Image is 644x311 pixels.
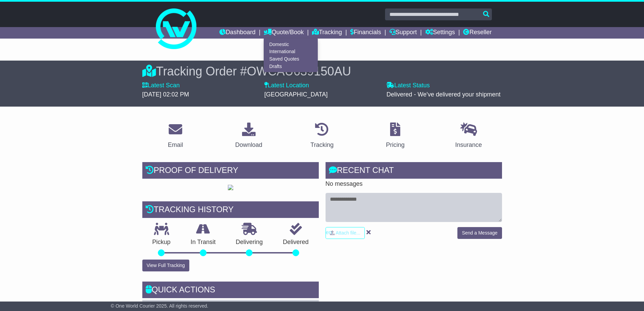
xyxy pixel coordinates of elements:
div: RECENT CHAT [326,162,502,180]
p: Delivered [273,239,319,246]
a: Financials [350,27,381,39]
span: [GEOGRAPHIC_DATA] [264,91,328,98]
p: Delivering [226,239,273,246]
a: Email [163,120,187,152]
p: In Transit [181,239,226,246]
a: Tracking [312,27,342,39]
a: Quote/Book [264,27,304,39]
a: Tracking [306,120,338,152]
a: Domestic [264,41,317,48]
div: Quick Actions [142,282,319,300]
span: [DATE] 02:02 PM [142,91,189,98]
a: International [264,48,317,55]
a: Dashboard [219,27,256,39]
span: OWCAU639150AU [247,64,351,78]
div: Download [235,140,262,150]
img: GetPodImage [228,185,233,190]
span: Delivered - We've delivered your shipment [386,91,500,98]
a: Download [231,120,267,152]
div: Quote/Book [264,39,318,72]
a: Support [389,27,417,39]
div: Email [168,140,183,150]
div: Tracking history [142,201,319,220]
div: Pricing [386,140,405,150]
div: Insurance [455,140,482,150]
button: View Full Tracking [142,260,189,271]
button: Send a Message [457,227,502,239]
div: Proof of Delivery [142,162,319,180]
a: Settings [425,27,455,39]
a: Drafts [264,63,317,70]
a: Insurance [451,120,486,152]
p: Pickup [142,239,181,246]
a: Reseller [463,27,492,39]
a: Pricing [382,120,409,152]
label: Latest Location [264,82,309,89]
a: Saved Quotes [264,55,317,63]
label: Latest Status [386,82,430,89]
label: Latest Scan [142,82,180,89]
div: Tracking Order # [142,64,502,79]
p: No messages [326,180,502,188]
div: Tracking [310,140,333,150]
span: © One World Courier 2025. All rights reserved. [111,303,209,309]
